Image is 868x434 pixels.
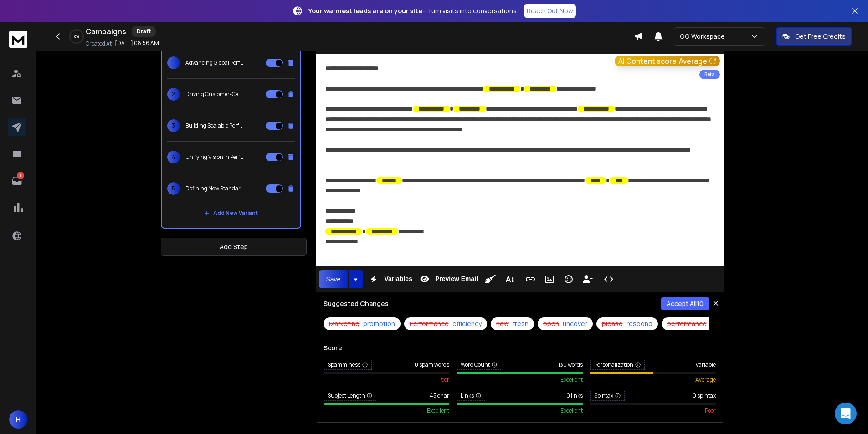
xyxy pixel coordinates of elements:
[699,70,720,79] div: Beta
[433,275,480,283] span: Preview Email
[363,319,395,328] span: promotion
[430,392,449,399] span: 45 char
[319,270,348,288] button: Save
[324,299,389,308] h3: Suggested Changes
[17,172,24,179] p: 1
[590,391,625,401] span: Spintax
[86,40,113,47] p: Created At:
[693,361,716,368] span: 1 variable
[776,27,852,46] button: Get Free Credits
[413,361,449,368] span: 10 spam words
[86,26,126,37] h1: Campaigns
[185,91,244,98] p: Driving Customer-Centric Performance Marketing
[308,6,422,15] strong: Your warmest leads are on your site
[365,270,414,288] button: Variables
[560,376,583,383] span: excellent
[522,270,539,288] button: Insert Link (Ctrl+K)
[600,270,617,288] button: Code View
[543,319,559,328] span: open
[167,182,180,195] span: 5
[115,40,159,47] p: [DATE] 08:56 AM
[627,319,652,328] span: respond
[9,410,27,429] button: H
[695,376,716,383] span: average
[835,403,857,424] div: Open Intercom Messenger
[167,88,180,101] span: 2
[167,56,180,69] span: 1
[167,119,180,132] span: 3
[197,204,265,222] button: Add New Variant
[541,270,558,288] button: Insert Image (Ctrl+P)
[513,319,529,328] span: fresh
[74,34,79,39] p: 0 %
[161,20,301,229] li: Step1CC/BCCA/Z Test1Advancing Global Performance Marketing Impact2Driving Customer-Centric Perfor...
[132,26,156,37] div: Draft
[410,319,449,328] span: Performance
[566,392,583,399] span: 0 links
[590,360,645,370] span: Personalization
[524,4,576,18] a: Reach Out Now
[560,407,583,414] span: excellent
[563,319,587,328] span: uncover
[324,343,716,352] h3: Score
[8,172,26,190] a: 1
[482,270,499,288] button: Clean HTML
[667,319,707,328] span: performance
[457,391,485,401] span: Links
[185,185,244,192] p: Defining New Standards in Performance Marketing
[661,297,709,310] button: Accept All10
[680,32,729,41] p: GG Workspace
[452,319,482,328] span: efficiency
[185,122,244,129] p: Building Scalable Performance Marketing Frameworks
[558,361,583,368] span: 130 words
[185,153,244,161] p: Unifying Vision in Performance Marketing Leadership
[185,59,244,66] p: Advancing Global Performance Marketing Impact
[324,360,372,370] span: Spamminess
[501,270,518,288] button: More Text
[615,56,720,66] button: AI Content score:Average
[457,360,501,370] span: Word Count
[161,238,307,256] button: Add Step
[438,376,449,383] span: poor
[693,392,716,399] span: 0 spintax
[416,270,480,288] button: Preview Email
[560,270,577,288] button: Emoticons
[705,407,716,414] span: poor
[308,6,517,15] p: – Turn visits into conversations
[795,32,846,41] p: Get Free Credits
[329,319,360,328] span: Marketing
[324,391,376,401] span: Subject Length
[527,6,573,15] p: Reach Out Now
[602,319,623,328] span: please
[427,407,449,414] span: excellent
[167,151,180,163] span: 4
[382,275,414,283] span: Variables
[9,31,27,48] img: logo
[496,319,509,328] span: new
